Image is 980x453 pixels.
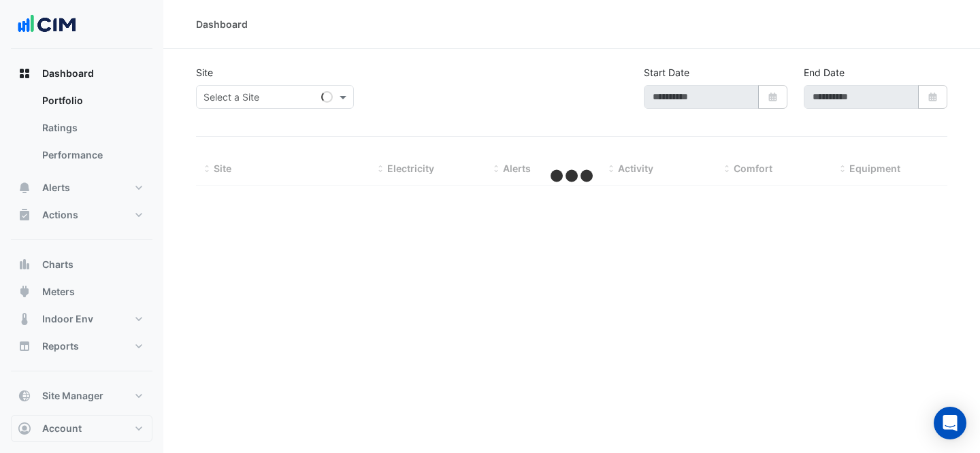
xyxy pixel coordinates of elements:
button: Site Manager [11,382,152,409]
span: Reports [42,339,79,353]
button: Actions [11,201,152,229]
span: Electricity [387,163,434,174]
button: Indoor Env [11,305,152,333]
app-icon: Charts [18,258,31,271]
span: Alerts [503,163,531,174]
div: Dashboard [11,87,152,174]
span: Actions [42,208,78,222]
button: Meters [11,278,152,305]
button: Dashboard [11,60,152,87]
app-icon: Alerts [18,181,31,195]
div: Dashboard [196,17,248,31]
span: Site Manager [42,389,103,403]
button: Account [11,415,152,442]
span: Dashboard [42,67,94,80]
span: Comfort [734,163,772,174]
app-icon: Indoor Env [18,312,31,326]
app-icon: Actions [18,208,31,222]
label: Site [196,65,213,80]
button: Charts [11,251,152,278]
span: Activity [618,163,653,174]
span: Charts [42,258,73,271]
div: Open Intercom Messenger [934,407,966,439]
label: Start Date [644,65,689,80]
button: Reports [11,333,152,360]
img: Company Logo [16,11,78,38]
app-icon: Meters [18,285,31,299]
span: Alerts [42,181,70,195]
app-icon: Dashboard [18,67,31,80]
span: Indoor Env [42,312,93,326]
span: Meters [42,285,75,299]
app-icon: Reports [18,339,31,353]
a: Portfolio [31,87,152,114]
app-icon: Site Manager [18,389,31,403]
span: Site [214,163,231,174]
button: Alerts [11,174,152,201]
a: Performance [31,141,152,169]
span: Account [42,422,82,435]
label: End Date [804,65,845,80]
span: Equipment [849,163,900,174]
a: Ratings [31,114,152,141]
